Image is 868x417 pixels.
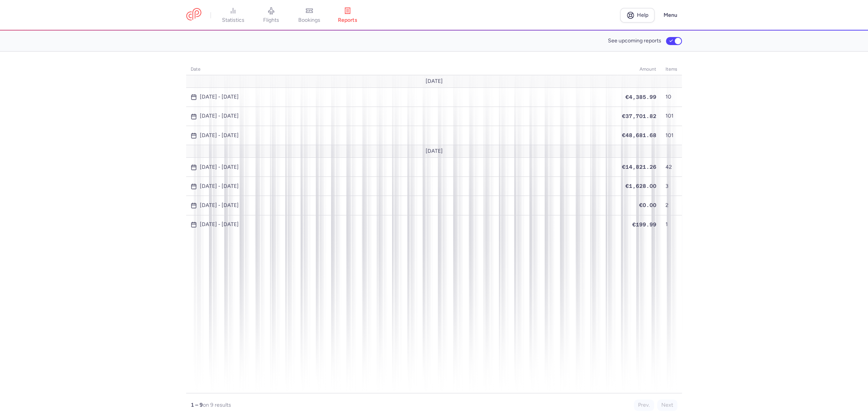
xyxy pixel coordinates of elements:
[200,113,239,119] time: [DATE] - [DATE]
[186,64,617,75] th: date
[252,7,290,24] a: flights
[622,132,656,138] span: €48,681.68
[632,221,656,228] span: €199.99
[661,196,682,215] td: 2
[661,64,682,75] th: items
[200,183,239,189] time: [DATE] - [DATE]
[657,399,677,411] button: Next
[625,183,656,189] span: €1,628.00
[290,7,328,24] a: bookings
[203,402,231,408] span: on 9 results
[637,12,648,18] span: Help
[634,399,654,411] button: Prev.
[222,17,244,24] span: statistics
[191,402,203,408] strong: 1 – 9
[639,202,656,208] span: €0.00
[214,7,252,24] a: statistics
[625,94,656,100] span: €4,385.99
[200,164,239,170] time: [DATE] - [DATE]
[661,126,682,145] td: 101
[661,87,682,107] td: 10
[200,202,239,208] time: [DATE] - [DATE]
[186,8,201,22] a: CitizenPlane red outlined logo
[622,113,656,119] span: €37,701.82
[338,17,357,24] span: reports
[622,164,656,170] span: €14,821.26
[608,38,661,44] span: See upcoming reports
[200,94,239,100] time: [DATE] - [DATE]
[426,148,443,154] span: [DATE]
[200,133,239,139] time: [DATE] - [DATE]
[200,221,239,228] time: [DATE] - [DATE]
[661,107,682,126] td: 101
[659,8,682,23] button: Menu
[263,17,279,24] span: flights
[426,78,443,84] span: [DATE]
[617,64,661,75] th: amount
[661,215,682,234] td: 1
[328,7,366,24] a: reports
[661,177,682,196] td: 3
[661,158,682,177] td: 42
[298,17,320,24] span: bookings
[620,8,654,23] a: Help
